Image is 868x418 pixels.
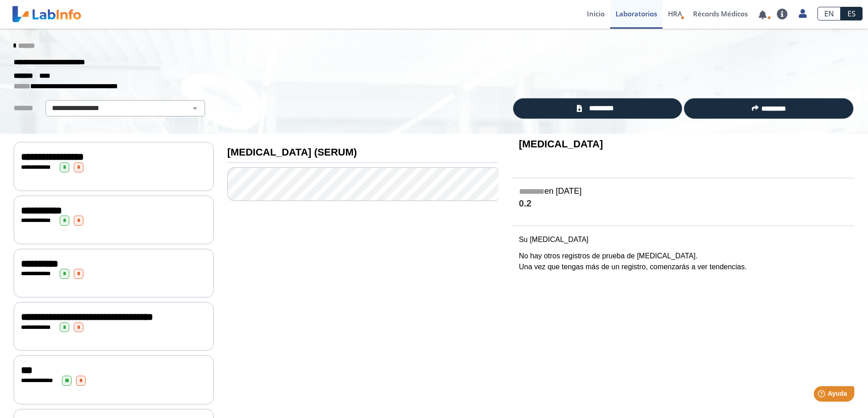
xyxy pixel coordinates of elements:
[841,7,863,20] a: ES
[519,198,847,210] h4: 0.2
[519,251,847,272] p: No hay otros registros de prueba de [MEDICAL_DATA]. Una vez que tengas más de un registro, comenz...
[227,146,357,158] b: [MEDICAL_DATA] (SERUM)
[519,234,847,245] p: Su [MEDICAL_DATA]
[668,9,682,18] span: HRA
[519,138,603,150] b: [MEDICAL_DATA]
[817,7,841,20] a: EN
[519,186,847,197] h5: en [DATE]
[787,383,858,408] iframe: Help widget launcher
